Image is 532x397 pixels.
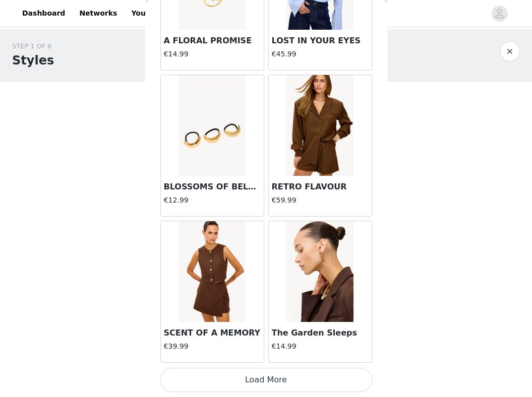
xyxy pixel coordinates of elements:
h3: LOST IN YOUR EYES [272,35,369,47]
img: SCENT OF A MEMORY [179,221,246,322]
h3: The Garden Sleeps [272,327,369,339]
h3: BLOSSOMS OF BELONGING [164,181,261,193]
h3: RETRO FLAVOUR [272,181,369,193]
div: STEP 1 OF 6 [12,41,54,51]
a: Dashboard [16,2,71,25]
a: Your Links [125,2,179,25]
h3: SCENT OF A MEMORY [164,327,261,339]
img: RETRO FLAVOUR [286,75,353,176]
a: Networks [73,2,123,25]
h1: Styles [12,51,54,70]
img: BLOSSOMS OF BELONGING [179,75,246,176]
h4: €59.99 [272,195,369,206]
div: avatar [495,6,504,22]
h4: €14.99 [272,341,369,352]
h4: €12.99 [164,195,261,206]
h4: €14.99 [164,49,261,59]
h4: €45.99 [272,49,369,59]
button: Load More [160,368,372,392]
img: The Garden Sleeps [286,221,353,322]
h4: €39.99 [164,341,261,352]
h3: A FLORAL PROMISE [164,35,261,47]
